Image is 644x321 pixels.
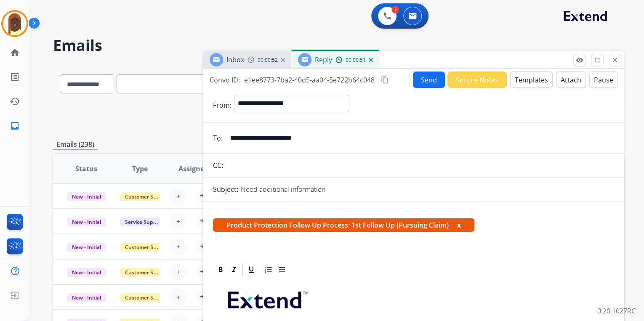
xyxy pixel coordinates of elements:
[176,267,180,277] span: +
[132,164,148,174] span: Type
[200,191,210,201] mat-icon: person_add
[53,37,624,54] h2: Emails
[120,243,175,252] span: Customer Support
[170,213,186,230] button: +
[176,191,180,201] span: +
[10,96,20,106] mat-icon: history
[245,263,258,276] div: Underline
[276,263,288,276] div: Bullet List
[213,100,232,110] p: From:
[67,293,106,302] span: New - Initial
[593,56,601,64] mat-icon: fullscreen
[170,238,186,255] button: +
[120,268,175,277] span: Customer Support
[120,218,168,226] span: Service Support
[200,292,210,302] mat-icon: person_add
[457,220,461,230] button: x
[611,56,619,64] mat-icon: close
[589,72,618,88] button: Pause
[262,263,275,276] div: Ordered List
[200,241,210,252] mat-icon: person_add
[228,263,240,276] div: Italic
[170,289,186,305] button: +
[10,72,20,82] mat-icon: list_alt
[413,72,445,88] button: Send
[576,56,583,64] mat-icon: remove_red_eye
[178,164,208,174] span: Assignee
[200,216,210,226] mat-icon: person_add
[556,72,586,88] button: Attach
[176,292,180,302] span: +
[67,218,106,226] span: New - Initial
[67,243,106,252] span: New - Initial
[597,306,636,316] p: 0.20.1027RC
[3,12,27,35] img: avatar
[226,55,244,64] span: Inbox
[510,72,553,88] button: Templates
[120,192,175,201] span: Customer Support
[53,139,98,150] p: Emails (238)
[200,267,210,277] mat-icon: person_add
[391,6,399,13] div: 1
[176,241,180,252] span: +
[241,184,325,194] p: Need additional information
[381,76,389,84] mat-icon: content_copy
[214,263,227,276] div: Bold
[170,263,186,280] button: +
[176,216,180,226] span: +
[170,188,186,204] button: +
[67,268,106,277] span: New - Initial
[346,57,366,64] span: 00:00:51
[244,75,375,85] span: e1ee8773-7ba2-40d5-aa04-5e722b64c048
[213,160,223,170] p: CC:
[315,55,332,64] span: Reply
[10,121,20,131] mat-icon: inbox
[210,75,240,85] p: Convo ID:
[447,72,507,88] button: Secure Notes
[258,57,278,64] span: 00:00:52
[213,184,238,194] p: Subject:
[120,293,175,302] span: Customer Support
[75,164,97,174] span: Status
[213,133,223,143] p: To:
[213,218,474,232] span: Product Protection Follow Up Process: 1st Follow Up (Pursuing Claim)
[10,48,20,58] mat-icon: home
[67,192,106,201] span: New - Initial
